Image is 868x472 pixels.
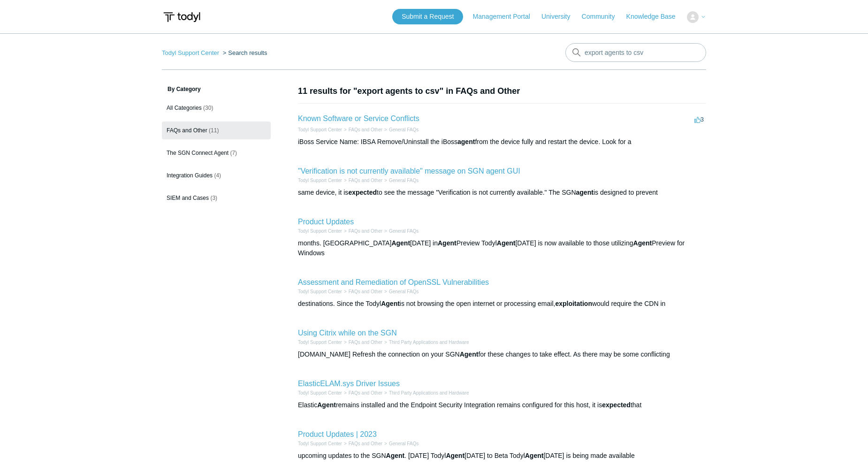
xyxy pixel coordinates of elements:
[209,127,219,134] span: (11)
[349,228,382,234] a: FAQs and Other
[342,339,382,346] li: FAQs and Other
[389,228,419,234] a: General FAQs
[298,218,354,226] a: Product Updates
[382,440,419,447] li: General FAQs
[389,340,469,345] a: Third Party Applications and Hardware
[298,177,342,184] li: Todyl Support Center
[473,12,540,22] a: Management Portal
[162,189,271,207] a: SIEM and Cases (3)
[298,389,342,396] li: Todyl Support Center
[349,340,382,345] a: FAQs and Other
[389,441,419,446] a: General FAQs
[167,195,209,201] span: SIEM and Cases
[342,177,382,184] li: FAQs and Other
[298,299,706,309] div: destinations. Since the Todyl is not browsing the open internet or processing email, would requir...
[582,12,624,22] a: Community
[298,178,342,183] a: Todyl Support Center
[298,137,706,147] div: iBoss Service Name: IBSA Remove/Uninstall the iBoss from the device fully and restart the device....
[381,300,400,307] em: Agent
[162,49,219,56] a: Todyl Support Center
[382,126,419,133] li: General FAQs
[342,126,382,133] li: FAQs and Other
[298,390,342,396] a: Todyl Support Center
[167,105,202,111] span: All Categories
[298,329,397,337] a: Using Citrix while on the SGN
[438,239,457,247] em: Agent
[298,440,342,447] li: Todyl Support Center
[602,401,631,409] em: expected
[167,172,213,179] span: Integration Guides
[298,228,342,234] a: Todyl Support Center
[525,452,544,459] em: Agent
[167,127,207,134] span: FAQs and Other
[626,12,685,22] a: Knowledge Base
[298,278,489,286] a: Assessment and Remediation of OpenSSL Vulnerabilities
[382,228,419,235] li: General FAQs
[497,239,516,247] em: Agent
[389,390,469,396] a: Third Party Applications and Hardware
[382,288,419,295] li: General FAQs
[460,350,479,358] em: Agent
[457,138,475,145] em: agent
[342,440,382,447] li: FAQs and Other
[298,126,342,133] li: Todyl Support Center
[298,114,419,122] a: Known Software or Service Conflicts
[382,339,469,346] li: Third Party Applications and Hardware
[633,239,652,247] em: Agent
[298,238,706,258] div: months. [GEOGRAPHIC_DATA] [DATE] in Preview Todyl [DATE] is now available to those utilizing Prev...
[210,195,217,201] span: (3)
[298,228,342,235] li: Todyl Support Center
[555,300,592,307] em: exploitation
[162,99,271,117] a: All Categories (30)
[389,178,419,183] a: General FAQs
[162,85,271,93] h3: By Category
[298,127,342,132] a: Todyl Support Center
[446,452,464,459] em: Agent
[162,8,202,26] img: Todyl Support Center Help Center home page
[392,9,463,24] a: Submit a Request
[162,49,221,56] li: Todyl Support Center
[298,451,706,461] div: upcoming updates to the SGN . [DATE] Todyl [DATE] to Beta Todyl [DATE] is being made available
[298,85,706,98] h1: 11 results for "export agents to csv" in FAQs and Other
[389,127,419,132] a: General FAQs
[298,340,342,345] a: Todyl Support Center
[349,289,382,294] a: FAQs and Other
[298,339,342,346] li: Todyl Support Center
[298,400,706,410] div: Elastic remains installed and the Endpoint Security Integration remains configured for this host,...
[386,452,405,459] em: Agent
[162,122,271,139] a: FAQs and Other (11)
[162,167,271,184] a: Integration Guides (4)
[214,172,221,179] span: (4)
[342,389,382,396] li: FAQs and Other
[298,430,377,438] a: Product Updates | 2023
[349,390,382,396] a: FAQs and Other
[230,150,237,156] span: (7)
[342,228,382,235] li: FAQs and Other
[349,127,382,132] a: FAQs and Other
[576,189,594,196] em: agent
[349,441,382,446] a: FAQs and Other
[298,167,520,175] a: "Verification is not currently available" message on SGN agent GUI
[167,150,228,156] span: The SGN Connect Agent
[298,188,706,198] div: same device, it is to see the message "Verification is not currently available." The SGN is desig...
[298,289,342,294] a: Todyl Support Center
[565,43,706,62] input: Search
[389,289,419,294] a: General FAQs
[298,288,342,295] li: Todyl Support Center
[541,12,579,22] a: University
[382,177,419,184] li: General FAQs
[298,380,400,388] a: ElasticELAM.sys Driver Issues
[317,401,336,409] em: Agent
[348,189,377,196] em: expected
[162,144,271,162] a: The SGN Connect Agent (7)
[298,350,706,359] div: [DOMAIN_NAME] Refresh the connection on your SGN for these changes to take effect. As there may b...
[391,239,410,247] em: Agent
[382,389,469,396] li: Third Party Applications and Hardware
[342,288,382,295] li: FAQs and Other
[349,178,382,183] a: FAQs and Other
[203,105,213,111] span: (30)
[298,441,342,446] a: Todyl Support Center
[694,116,704,123] span: 3
[221,49,267,56] li: Search results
